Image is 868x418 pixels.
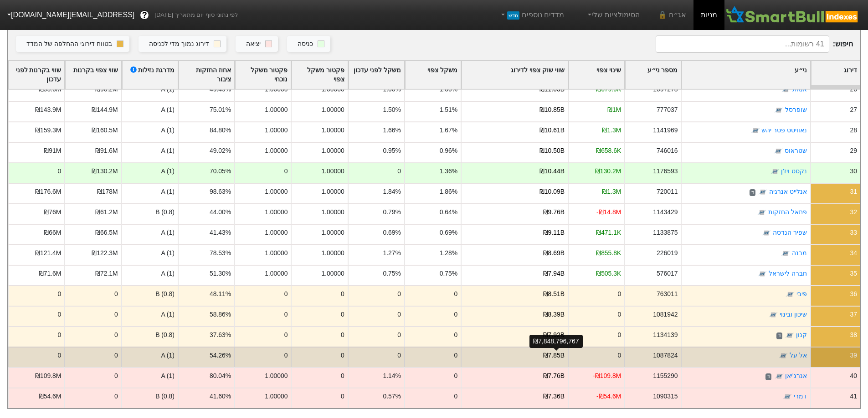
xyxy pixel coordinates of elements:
[121,121,178,142] div: A (1)
[811,61,860,89] div: Toggle SortBy
[785,331,794,340] img: tase link
[121,162,178,183] div: A (1)
[114,371,118,381] div: 0
[149,39,209,49] div: דירוג נמוך מדי לכניסה
[397,166,401,176] div: 0
[210,269,231,278] div: 51.30%
[210,289,231,299] div: 48.11%
[543,269,565,278] div: ₪7.94B
[210,371,231,381] div: 80.04%
[321,166,344,176] div: 1.00000
[383,85,401,94] div: 1.00%
[783,393,792,402] img: tase link
[35,248,61,258] div: ₪121.4M
[383,228,401,237] div: 0.69%
[321,269,344,278] div: 1.00000
[507,11,519,20] span: חדש
[682,61,810,89] div: Toggle SortBy
[543,330,565,340] div: ₪7.92B
[349,61,404,89] div: Toggle SortBy
[653,330,678,340] div: 1134139
[210,126,231,135] div: 84.80%
[595,166,621,176] div: ₪130.2M
[596,146,621,156] div: ₪658.6K
[625,61,681,89] div: Toggle SortBy
[850,289,857,299] div: 36
[769,311,778,320] img: tase link
[210,351,231,360] div: 54.26%
[850,187,857,196] div: 31
[92,126,118,135] div: ₪160.5M
[657,248,678,258] div: 226019
[780,311,807,318] a: שיכון ובינוי
[210,85,231,94] div: 49.49%
[656,35,829,53] input: 41 רשומות...
[539,187,565,196] div: ₪10.09B
[758,270,767,279] img: tase link
[265,269,288,278] div: 1.00000
[265,187,288,196] div: 1.00000
[454,310,457,319] div: 0
[39,392,62,401] div: ₪54.6M
[596,85,621,94] div: ₪679.9K
[850,105,857,115] div: 27
[121,367,178,388] div: A (1)
[543,371,565,381] div: ₪7.76B
[786,290,795,299] img: tase link
[321,146,344,156] div: 1.00000
[265,248,288,258] div: 1.00000
[539,85,565,94] div: ₪11.03B
[770,167,780,176] img: tase link
[236,36,278,52] button: יציאה
[341,392,344,401] div: 0
[397,351,401,360] div: 0
[779,352,788,361] img: tase link
[265,228,288,237] div: 1.00000
[383,207,401,217] div: 0.79%
[543,392,565,401] div: ₪7.36B
[657,146,678,156] div: 746016
[440,187,457,196] div: 1.86%
[44,207,61,217] div: ₪76M
[58,310,62,319] div: 0
[35,187,61,196] div: ₪176.6M
[39,85,62,94] div: ₪95.6M
[92,248,118,258] div: ₪122.3M
[850,269,857,278] div: 35
[539,166,565,176] div: ₪10.44B
[617,330,621,340] div: 0
[850,310,857,319] div: 37
[602,126,621,135] div: ₪1.3M
[653,228,678,237] div: 1133875
[440,207,457,217] div: 0.64%
[139,36,226,52] button: דירוג נמוך מדי לכניסה
[596,207,621,217] div: -₪14.8M
[617,310,621,319] div: 0
[95,146,118,156] div: ₪91.6M
[210,146,231,156] div: 49.02%
[95,85,118,94] div: ₪96.2M
[850,330,857,340] div: 38
[751,126,760,136] img: tase link
[781,86,791,95] img: tase link
[265,105,288,115] div: 1.00000
[454,371,457,381] div: 0
[121,203,178,224] div: B (0.8)
[235,61,291,89] div: Toggle SortBy
[495,6,568,24] a: מדדים נוספיםחדש
[405,61,461,89] div: Toggle SortBy
[657,105,678,115] div: 777037
[850,228,857,237] div: 33
[383,392,401,401] div: 0.57%
[596,269,621,278] div: ₪505.3K
[121,81,178,101] div: A (1)
[210,330,231,340] div: 37.63%
[383,126,401,135] div: 1.66%
[653,85,678,94] div: 1097278
[785,147,807,155] a: שטראוס
[122,61,178,89] div: Toggle SortBy
[121,142,178,162] div: A (1)
[775,372,784,381] img: tase link
[121,285,178,306] div: B (0.8)
[617,289,621,299] div: 0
